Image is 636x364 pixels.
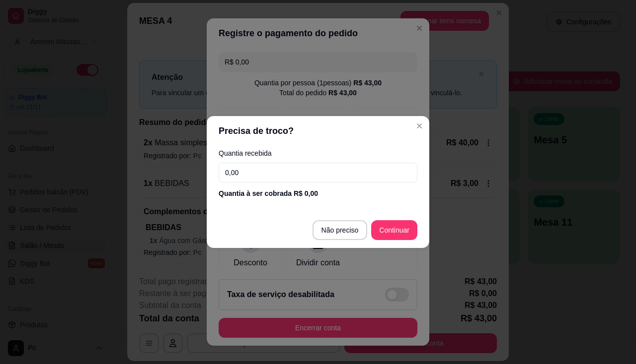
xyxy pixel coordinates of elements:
[371,220,417,240] button: Continuar
[411,118,427,134] button: Close
[313,220,368,240] button: Não preciso
[219,150,417,157] label: Quantia recebida
[207,116,429,146] header: Precisa de troco?
[219,188,417,198] div: Quantia à ser cobrada R$ 0,00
